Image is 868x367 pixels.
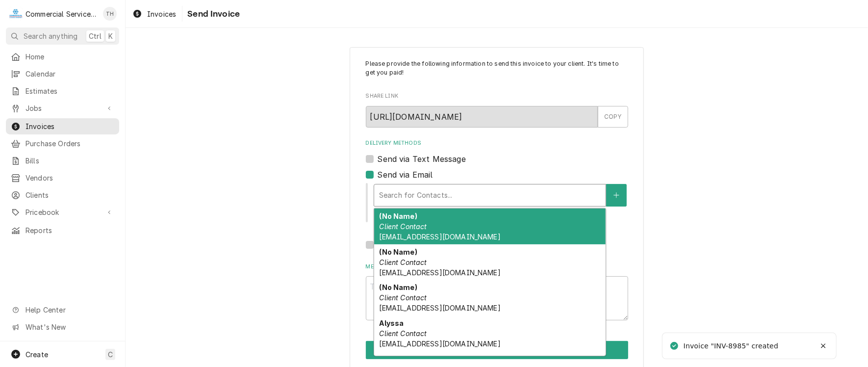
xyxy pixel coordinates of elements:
a: Clients [6,187,119,203]
a: Vendors [6,170,119,186]
span: [EMAIL_ADDRESS][DOMAIN_NAME] [379,304,500,312]
span: Estimates [26,86,114,96]
p: Please provide the following information to send this invoice to your client. It's time to get yo... [366,59,628,78]
strong: (No Name) [379,283,417,291]
strong: [PERSON_NAME] [379,355,439,363]
a: Go to Pricebook [6,204,119,220]
strong: Alyssa [379,319,404,327]
span: Purchase Orders [26,138,114,149]
em: Client Contact [379,293,427,302]
button: COPY [598,106,628,128]
span: What's New [26,322,113,332]
label: Send via Email [378,169,433,181]
a: Go to What's New [6,319,119,335]
div: Share Link [366,92,628,127]
div: Commercial Service Co. [26,9,98,19]
span: [EMAIL_ADDRESS][DOMAIN_NAME] [379,268,500,277]
a: Estimates [6,83,119,99]
strong: (No Name) [379,212,417,220]
span: Home [26,52,114,62]
a: Invoices [6,118,119,134]
label: Share Link [366,92,628,100]
span: Pricebook [26,207,100,217]
div: Tricia Hansen's Avatar [103,7,117,21]
em: Client Contact [379,329,427,338]
span: C [108,349,113,360]
label: Message to Client [366,263,628,271]
label: Send via Text Message [378,153,466,165]
div: Invoice Send Form [366,59,628,320]
span: Search anything [24,31,77,41]
span: Vendors [26,173,114,183]
a: Purchase Orders [6,135,119,152]
a: Go to Jobs [6,100,119,116]
a: Calendar [6,66,119,82]
span: Ctrl [89,31,102,41]
div: Message to Client [366,263,628,320]
div: TH [103,7,117,21]
span: Help Center [26,305,113,315]
div: Delivery Methods [366,139,628,251]
div: C [9,7,23,21]
span: Invoices [26,121,114,131]
a: Bills [6,153,119,169]
a: Invoices [128,6,180,22]
span: Jobs [26,103,100,113]
span: Reports [26,225,114,236]
span: Create [26,350,48,359]
svg: Create New Contact [613,192,619,199]
button: Create New Contact [606,184,627,207]
button: Search anythingCtrlK [6,27,119,45]
a: Home [6,49,119,65]
span: Bills [26,156,114,166]
div: Button Group Row [366,341,628,359]
span: K [108,31,113,41]
span: [EMAIL_ADDRESS][DOMAIN_NAME] [379,340,500,348]
span: Send Invoice [184,7,240,21]
span: [EMAIL_ADDRESS][DOMAIN_NAME] [379,233,500,241]
label: Delivery Methods [366,139,628,147]
div: Button Group [366,341,628,359]
a: Go to Help Center [6,302,119,318]
span: Invoices [147,9,176,19]
div: Commercial Service Co.'s Avatar [9,7,23,21]
div: Invoice "INV-8985" created [684,341,780,351]
span: Calendar [26,69,114,79]
a: Reports [6,222,119,238]
strong: (No Name) [379,248,417,256]
em: Client Contact [379,222,427,231]
button: Send [366,341,628,359]
em: Client Contact [379,258,427,266]
span: Clients [26,190,114,200]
